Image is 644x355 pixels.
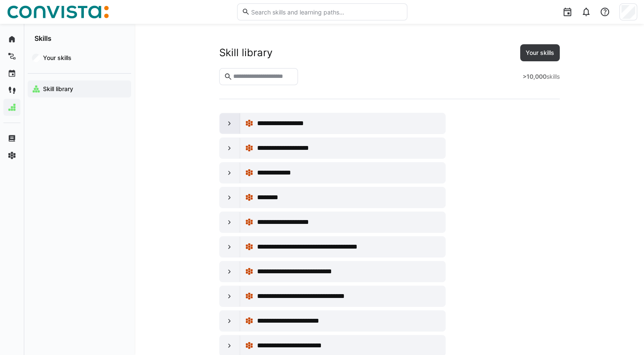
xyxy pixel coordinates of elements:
strong: >10,000 [523,73,547,80]
span: Your skills [524,49,555,57]
button: Your skills [520,44,560,61]
div: Skill library [219,46,272,59]
div: skills [523,72,560,81]
input: Search skills and learning paths… [250,8,402,16]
